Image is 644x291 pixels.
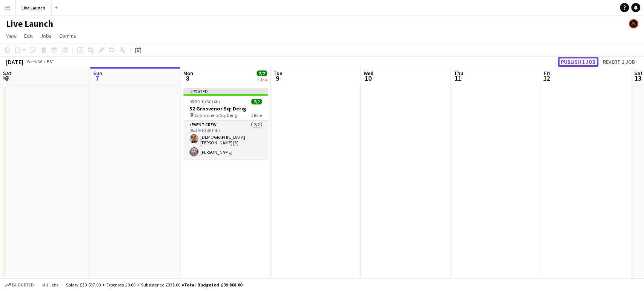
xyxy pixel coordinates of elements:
[59,32,76,39] span: Comms
[12,282,34,288] span: Budgeted
[257,77,267,83] div: 1 Job
[182,74,193,83] span: 8
[183,88,268,94] div: Updated
[364,70,373,77] span: Wed
[183,105,268,112] h3: S2 Grosvenor Sq: Derig
[634,70,642,77] span: Sat
[183,121,268,159] app-card-role: Event Crew2/206:30-10:30 (4h)[DEMOGRAPHIC_DATA][PERSON_NAME] [3][PERSON_NAME]
[21,31,36,41] a: Edit
[6,18,53,29] h1: Live Launch
[24,32,33,39] span: Edit
[454,70,463,77] span: Thu
[257,70,267,76] span: 2/2
[3,70,11,77] span: Sat
[600,57,638,67] button: Revert 1 job
[251,112,262,118] span: 1 Role
[6,58,23,66] div: [DATE]
[47,59,54,64] div: BST
[183,88,268,159] app-job-card: Updated06:30-10:30 (4h)2/2S2 Grosvenor Sq: Derig S2 Grosvenor Sq: Derig1 RoleEvent Crew2/206:30-1...
[4,281,35,289] button: Budgeted
[25,59,44,64] span: Week 36
[92,74,102,83] span: 7
[633,74,642,83] span: 13
[363,74,373,83] span: 10
[56,31,79,41] a: Comms
[543,74,550,83] span: 12
[558,57,598,67] button: Publish 1 job
[66,282,242,288] div: Salary £39 537.00 + Expenses £0.00 + Subsistence £331.00 =
[40,32,52,39] span: Jobs
[629,19,638,28] app-user-avatar: William McCormack
[544,70,550,77] span: Fri
[183,70,193,77] span: Mon
[41,282,60,288] span: All jobs
[15,0,52,15] button: Live Launch
[272,74,282,83] span: 9
[184,282,242,288] span: Total Budgeted £39 868.00
[274,70,282,77] span: Tue
[251,99,262,104] span: 2/2
[194,112,237,118] span: S2 Grosvenor Sq: Derig
[37,31,55,41] a: Jobs
[453,74,463,83] span: 11
[189,99,220,104] span: 06:30-10:30 (4h)
[6,32,17,39] span: View
[2,74,11,83] span: 6
[3,31,20,41] a: View
[93,70,102,77] span: Sun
